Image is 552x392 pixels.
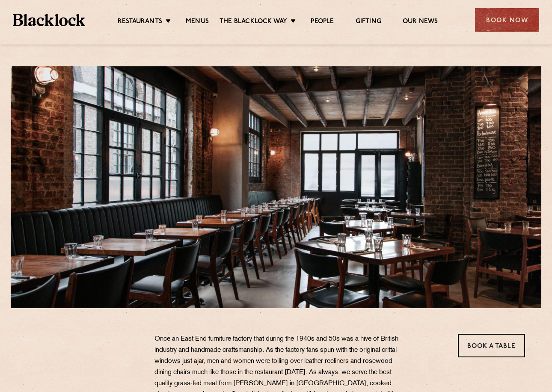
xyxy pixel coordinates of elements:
[311,18,334,27] a: People
[220,18,287,27] a: The Blacklock Way
[186,18,209,27] a: Menus
[475,8,539,32] div: Book Now
[13,14,85,26] img: BL_Textured_Logo-footer-cropped.svg
[403,18,438,27] a: Our News
[118,18,162,27] a: Restaurants
[356,18,381,27] a: Gifting
[458,334,525,357] a: Book a Table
